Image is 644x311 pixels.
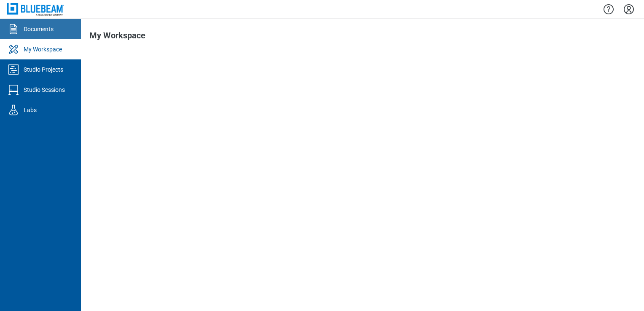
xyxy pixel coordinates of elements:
[622,2,636,16] button: Settings
[24,25,54,33] div: Documents
[7,103,20,117] svg: Labs
[24,106,37,114] div: Labs
[7,43,20,56] svg: My Workspace
[7,83,20,97] svg: Studio Sessions
[89,31,145,44] h1: My Workspace
[7,22,20,36] svg: Documents
[24,65,63,74] div: Studio Projects
[7,3,64,15] img: Bluebeam, Inc.
[24,45,62,54] div: My Workspace
[7,63,20,76] svg: Studio Projects
[24,86,65,94] div: Studio Sessions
